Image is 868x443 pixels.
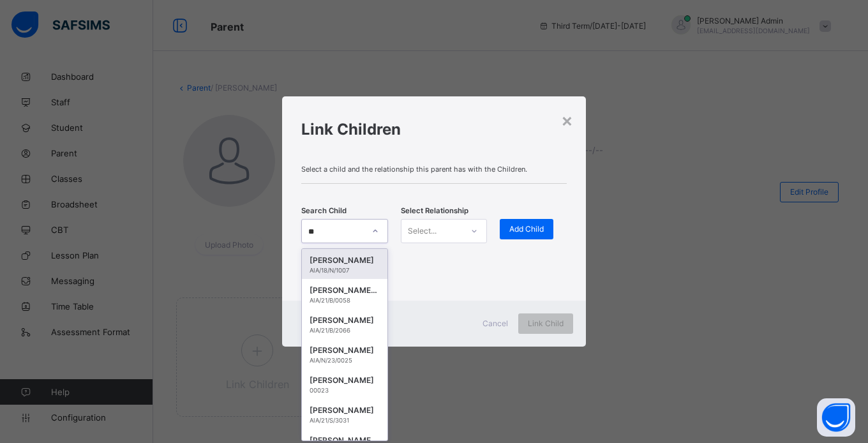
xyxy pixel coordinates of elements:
div: [PERSON_NAME] [310,404,380,417]
span: Cancel [483,319,508,328]
div: 00023 [310,387,380,394]
span: Select Relationship [401,206,468,215]
div: [PERSON_NAME] [310,314,380,327]
span: Link Child [528,319,564,328]
div: Select... [408,219,437,243]
div: [PERSON_NAME] [310,254,380,267]
span: Add Child [509,224,544,234]
span: Search Child [301,206,347,215]
div: AIA/N/23/0025 [310,357,380,364]
div: AIA/21/S/3031 [310,417,380,424]
div: AIA/21/B/2066 [310,327,380,334]
div: [PERSON_NAME] INUSA [310,284,380,297]
div: AIA/18/N/1007 [310,267,380,274]
button: Open asap [817,398,855,437]
h1: Link Children [301,120,567,139]
div: × [561,109,573,131]
div: AIA/21/B/0058 [310,297,380,304]
span: Select a child and the relationship this parent has with the Children. [301,165,567,174]
div: [PERSON_NAME] [310,374,380,387]
div: [PERSON_NAME] [310,344,380,357]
